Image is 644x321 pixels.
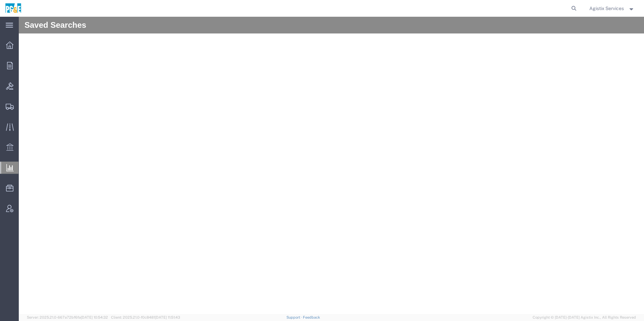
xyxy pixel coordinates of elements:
iframe: FS Legacy Container [19,17,644,314]
a: Feedback [303,315,320,319]
span: Agistix Services [589,5,624,12]
span: Server: 2025.21.0-667a72bf6fa [27,315,108,319]
a: Support [286,315,303,319]
button: Agistix Services [589,4,635,12]
span: [DATE] 10:54:32 [81,315,108,319]
span: Copyright © [DATE]-[DATE] Agistix Inc., All Rights Reserved [533,315,636,320]
img: logo [5,3,22,13]
span: Client: 2025.21.0-f0c8481 [111,315,180,319]
span: [DATE] 11:51:43 [155,315,180,319]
